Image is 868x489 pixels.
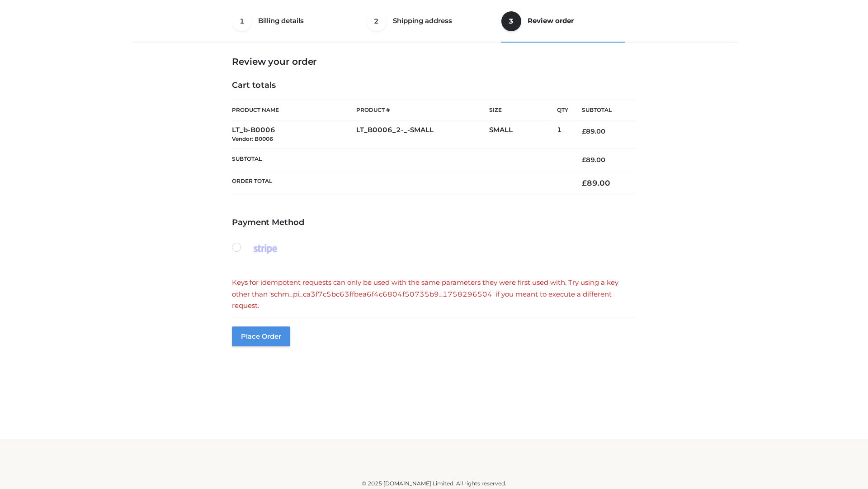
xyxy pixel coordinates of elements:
[582,156,605,164] bdi: 89.00
[232,218,636,228] h4: Payment Method
[232,120,356,149] td: LT_b-B0006
[582,127,605,135] bdi: 89.00
[582,178,610,187] bdi: 89.00
[232,326,290,346] button: Place order
[557,120,568,149] td: 1
[557,100,568,120] th: Qty
[489,120,557,149] td: SMALL
[232,100,356,120] th: Product Name
[232,135,273,142] small: Vendor: B0006
[232,171,568,195] th: Order Total
[582,156,586,164] span: £
[356,120,489,149] td: LT_B0006_2-_-SMALL
[568,100,636,120] th: Subtotal
[232,81,636,91] h4: Cart totals
[134,479,734,488] div: © 2025 [DOMAIN_NAME] Limited. All rights reserved.
[489,100,552,120] th: Size
[232,149,568,171] th: Subtotal
[582,178,587,187] span: £
[232,277,636,312] div: Keys for idempotent requests can only be used with the same parameters they were first used with....
[232,56,636,67] h3: Review your order
[356,100,489,120] th: Product #
[582,127,586,135] span: £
